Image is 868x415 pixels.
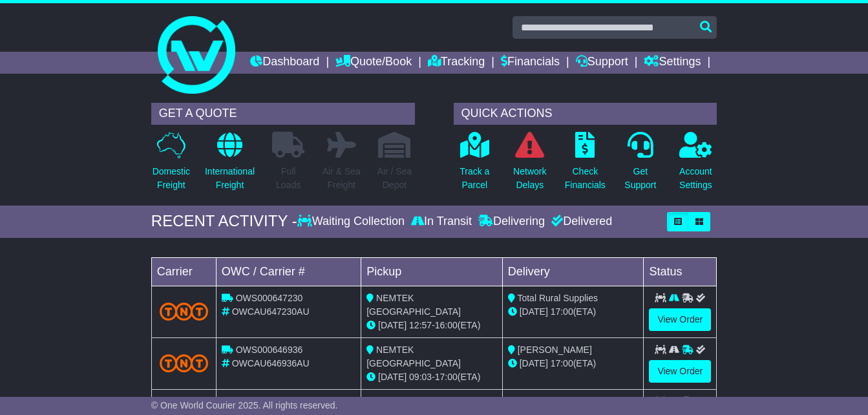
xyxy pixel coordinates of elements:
div: In Transit [408,215,475,229]
a: AccountSettings [679,131,713,199]
div: Delivered [548,215,612,229]
span: 16:00 [435,320,458,330]
div: (ETA) [508,305,639,319]
p: Air & Sea Freight [323,165,361,192]
a: Dashboard [250,52,319,74]
div: GET A QUOTE [151,103,415,125]
a: GetSupport [624,131,657,199]
div: RECENT ACTIVITY - [151,212,297,231]
p: Domestic Freight [153,165,190,192]
a: InternationalFreight [204,131,255,199]
td: Status [644,257,717,286]
span: 17:00 [551,358,573,368]
a: Quote/Book [335,52,412,74]
div: QUICK ACTIONS [454,103,717,125]
span: [DATE] [520,306,548,317]
span: OWCAU646936AU [232,358,310,368]
p: Network Delays [513,165,546,192]
a: DomesticFreight [152,131,191,199]
a: Settings [644,52,701,74]
span: Total Rural Supplies [517,293,598,303]
div: Delivering [475,215,548,229]
a: Financials [501,52,560,74]
a: NetworkDelays [513,131,547,199]
span: [DATE] [520,358,548,368]
div: (ETA) [508,357,639,370]
a: View Order [649,360,711,383]
td: Pickup [361,257,503,286]
p: Track a Parcel [460,165,489,192]
span: 09:03 [409,372,432,382]
p: Check Financials [565,165,606,192]
p: Air / Sea Depot [377,165,412,192]
p: Get Support [624,165,656,192]
div: Waiting Collection [297,215,408,229]
span: OWCAU647230AU [232,306,310,317]
td: Delivery [502,257,644,286]
a: View Order [649,308,711,331]
a: Tracking [428,52,485,74]
span: [DATE] [378,372,407,382]
a: Track aParcel [459,131,490,199]
img: TNT_Domestic.png [160,354,208,372]
span: 17:00 [435,372,458,382]
span: 17:00 [551,306,573,317]
p: Full Loads [272,165,304,192]
span: [DATE] [378,320,407,330]
a: Support [576,52,628,74]
div: - (ETA) [366,319,497,332]
span: NEMTEK [GEOGRAPHIC_DATA] [366,293,461,317]
span: OWS000646936 [236,345,303,355]
p: International Freight [205,165,255,192]
span: [PERSON_NAME] [518,396,592,407]
td: OWC / Carrier # [216,257,361,286]
a: CheckFinancials [564,131,606,199]
img: TNT_Domestic.png [160,303,208,320]
p: Account Settings [679,165,712,192]
span: © One World Courier 2025. All rights reserved. [151,400,338,410]
span: 12:57 [409,320,432,330]
span: NEMTEK [GEOGRAPHIC_DATA] [366,345,461,368]
span: [PERSON_NAME] [518,345,592,355]
span: OWS000647230 [236,293,303,303]
td: Carrier [151,257,216,286]
span: VFQZ50044817 [236,396,301,407]
div: - (ETA) [366,370,497,384]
